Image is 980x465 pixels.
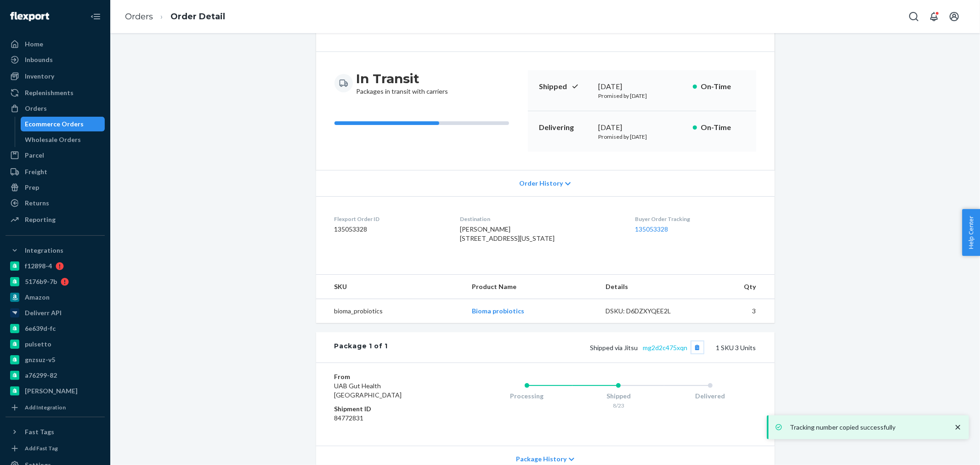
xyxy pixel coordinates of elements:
[699,299,775,323] td: 3
[6,196,105,210] a: Returns
[25,119,84,129] div: Ecommerce Orders
[25,55,53,64] div: Inbounds
[25,427,54,437] div: Fast Tags
[905,7,923,26] button: Open Search Box
[6,101,105,116] a: Orders
[6,337,105,352] a: pulsetto
[643,344,688,352] a: mg2d2c475xqn
[6,290,105,305] a: Amazon
[118,3,232,30] ol: breadcrumbs
[25,198,49,208] div: Returns
[599,92,685,100] p: Promised by [DATE]
[25,371,57,380] div: a76299-82
[25,72,54,81] div: Inventory
[572,402,664,409] div: 8/23
[701,81,745,92] p: On-Time
[21,132,105,147] a: Wholesale Orders
[691,341,703,353] button: Copy tracking number
[316,299,465,323] td: bioma_probiotics
[6,243,105,258] button: Integrations
[25,167,47,176] div: Freight
[86,7,105,26] button: Close Navigation
[334,414,444,423] dd: 84772831
[460,215,621,223] dt: Destination
[465,275,598,299] th: Product Name
[598,275,699,299] th: Details
[6,259,105,273] a: f12898-4
[925,7,943,26] button: Open notifications
[125,11,153,22] a: Orders
[25,183,39,192] div: Prep
[599,81,685,92] div: [DATE]
[6,37,105,51] a: Home
[334,372,444,381] dt: From
[572,391,664,401] div: Shipped
[6,443,105,454] a: Add Fast Tag
[6,52,105,67] a: Inbounds
[25,277,57,286] div: 5176b9-7b
[334,404,444,414] dt: Shipment ID
[25,104,47,113] div: Orders
[388,341,756,353] div: 1 SKU 3 Units
[25,403,66,411] div: Add Integration
[357,70,448,87] h3: In Transit
[170,11,225,22] a: Order Detail
[25,246,63,255] div: Integrations
[25,215,56,224] div: Reporting
[334,341,388,353] div: Package 1 of 1
[599,122,685,133] div: [DATE]
[25,293,50,302] div: Amazon
[334,215,446,223] dt: Flexport Order ID
[6,425,105,439] button: Fast Tags
[6,148,105,163] a: Parcel
[6,164,105,179] a: Freight
[6,384,105,398] a: [PERSON_NAME]
[664,391,756,401] div: Delivered
[539,122,591,133] p: Delivering
[25,135,81,144] div: Wholesale Orders
[25,308,62,318] div: Deliverr API
[953,423,963,432] svg: close toast
[606,306,692,316] div: DSKU: D6DZXYQEE2L
[6,306,105,320] a: Deliverr API
[25,340,51,349] div: pulsetto
[25,324,56,333] div: 6e639d-fc
[635,215,756,223] dt: Buyer Order Tracking
[6,69,105,84] a: Inventory
[6,212,105,227] a: Reporting
[25,151,44,160] div: Parcel
[10,12,49,21] img: Flexport logo
[25,88,74,97] div: Replenishments
[472,307,524,315] a: Bioma probiotics
[25,355,55,364] div: gnzsuz-v5
[6,274,105,289] a: 5176b9-7b
[25,261,52,271] div: f12898-4
[25,444,58,452] div: Add Fast Tag
[6,368,105,383] a: a76299-82
[701,122,745,133] p: On-Time
[481,391,573,401] div: Processing
[6,85,105,100] a: Replenishments
[590,344,703,352] span: Shipped via Jitsu
[945,7,963,26] button: Open account menu
[6,402,105,413] a: Add Integration
[539,81,591,92] p: Shipped
[357,70,448,96] div: Packages in transit with carriers
[699,275,775,299] th: Qty
[334,382,402,399] span: UAB Gut Health [GEOGRAPHIC_DATA]
[316,275,465,299] th: SKU
[635,225,668,233] a: 135053328
[460,225,555,242] span: [PERSON_NAME] [STREET_ADDRESS][US_STATE]
[21,117,105,131] a: Ecommerce Orders
[519,179,563,188] span: Order History
[6,352,105,367] a: gnzsuz-v5
[25,40,43,49] div: Home
[599,133,685,141] p: Promised by [DATE]
[790,423,944,432] p: Tracking number copied successfully
[25,386,78,396] div: [PERSON_NAME]
[962,209,980,256] button: Help Center
[6,180,105,195] a: Prep
[334,225,446,234] dd: 135053328
[516,454,566,464] span: Package History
